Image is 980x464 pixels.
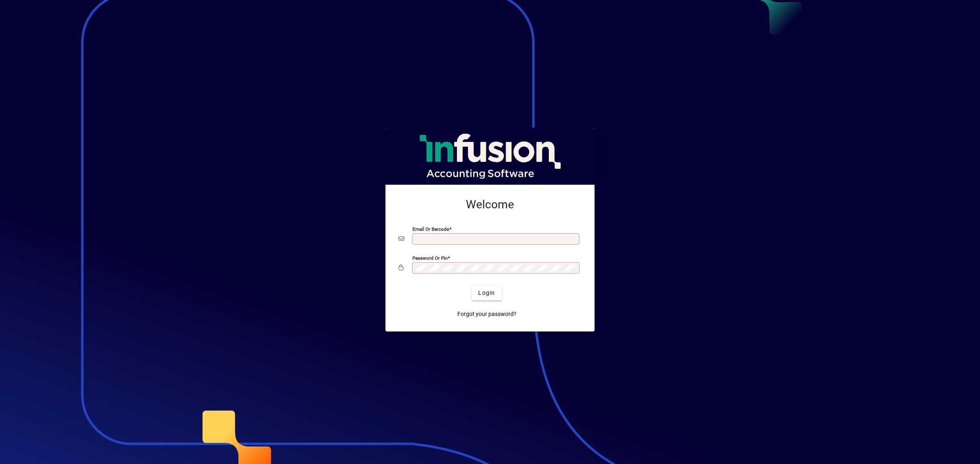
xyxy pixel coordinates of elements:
a: Forgot your password? [454,307,520,322]
mat-label: Email or Barcode [412,226,449,232]
span: Login [478,289,495,297]
button: Login [472,286,501,300]
h2: Welcome [399,198,581,212]
span: Forgot your password? [457,310,517,318]
mat-label: Password or Pin [412,255,448,261]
